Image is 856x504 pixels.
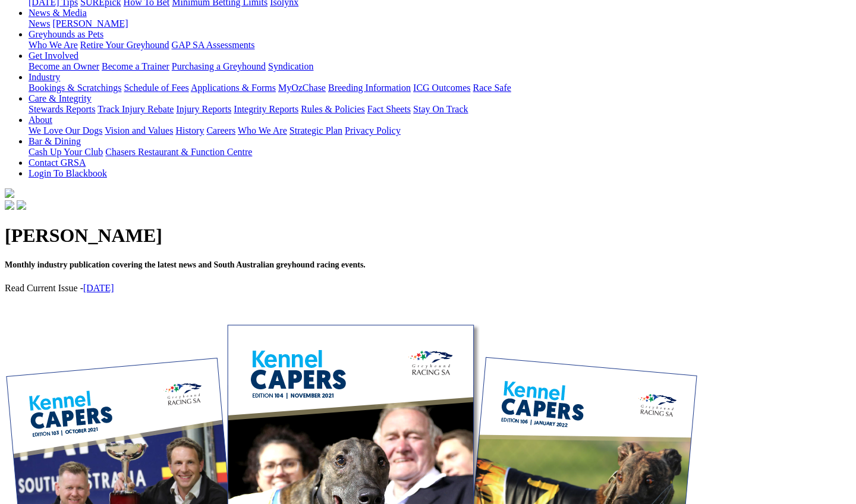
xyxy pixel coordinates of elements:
a: Stewards Reports [29,104,95,114]
a: News [29,18,50,29]
div: About [29,125,851,136]
a: Stay On Track [413,104,468,114]
a: Injury Reports [176,104,231,114]
a: Applications & Forms [191,83,276,93]
a: Integrity Reports [234,104,298,114]
a: About [29,115,52,125]
h1: [PERSON_NAME] [5,225,851,247]
p: Read Current Issue - [5,283,851,294]
a: [DATE] [83,283,114,293]
a: ICG Outcomes [413,83,470,93]
a: Become an Owner [29,61,99,71]
a: Track Injury Rebate [97,104,174,114]
a: Retire Your Greyhound [80,40,169,50]
a: Syndication [268,61,313,71]
span: Monthly industry publication covering the latest news and South Australian greyhound racing events. [5,260,366,269]
a: Contact GRSA [29,157,86,168]
a: [PERSON_NAME] [52,18,128,29]
a: Care & Integrity [29,93,92,103]
a: Fact Sheets [367,104,411,114]
a: Cash Up Your Club [29,147,103,157]
a: Breeding Information [328,83,411,93]
a: Chasers Restaurant & Function Centre [105,147,252,157]
a: MyOzChase [278,83,326,93]
a: History [175,125,204,136]
a: Who We Are [238,125,287,136]
a: Bar & Dining [29,136,81,146]
a: News & Media [29,8,87,18]
div: News & Media [29,18,851,29]
a: We Love Our Dogs [29,125,102,136]
div: Industry [29,83,851,93]
a: Rules & Policies [301,104,365,114]
img: facebook.svg [5,200,14,210]
a: Schedule of Fees [124,83,188,93]
img: logo-grsa-white.png [5,188,14,198]
a: Vision and Values [105,125,173,136]
a: Become a Trainer [102,61,169,71]
a: Purchasing a Greyhound [172,61,266,71]
a: Strategic Plan [289,125,342,136]
img: twitter.svg [17,200,26,210]
a: Careers [206,125,235,136]
a: Privacy Policy [345,125,401,136]
a: Industry [29,72,60,82]
a: Login To Blackbook [29,168,107,178]
div: Care & Integrity [29,104,851,115]
div: Greyhounds as Pets [29,40,851,51]
div: Bar & Dining [29,147,851,157]
a: Race Safe [473,83,511,93]
div: Get Involved [29,61,851,72]
a: Get Involved [29,51,78,61]
a: Who We Are [29,40,78,50]
a: Greyhounds as Pets [29,29,103,39]
a: Bookings & Scratchings [29,83,121,93]
a: GAP SA Assessments [172,40,255,50]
